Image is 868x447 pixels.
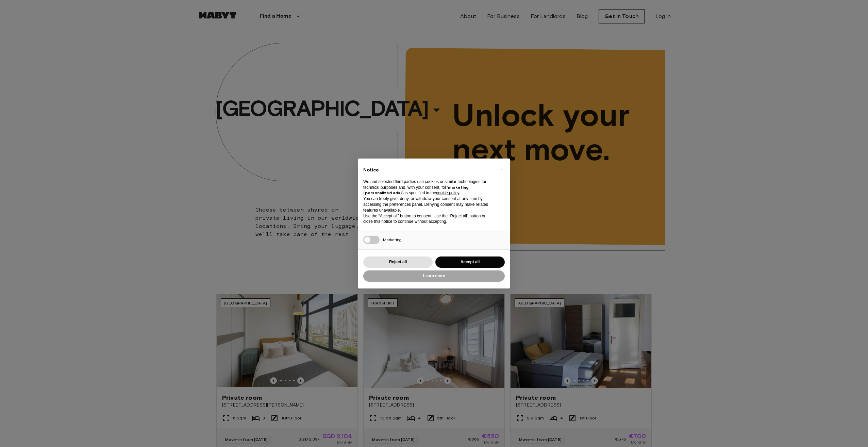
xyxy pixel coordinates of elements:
[496,164,507,175] button: Close this notice
[436,191,459,195] a: cookie policy
[500,165,503,173] span: ×
[435,256,505,268] button: Accept all
[363,196,494,213] p: You can freely give, deny, or withdraw your consent at any time by accessing the preferences pane...
[363,213,494,225] p: Use the “Accept all” button to consent. Use the “Reject all” button or close this notice to conti...
[383,237,402,242] span: Marketing
[363,270,505,282] button: Learn more
[363,185,469,196] strong: “marketing (personalized ads)”
[363,167,494,173] h2: Notice
[363,256,433,268] button: Reject all
[363,179,494,196] p: We and selected third parties use cookies or similar technologies for technical purposes and, wit...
